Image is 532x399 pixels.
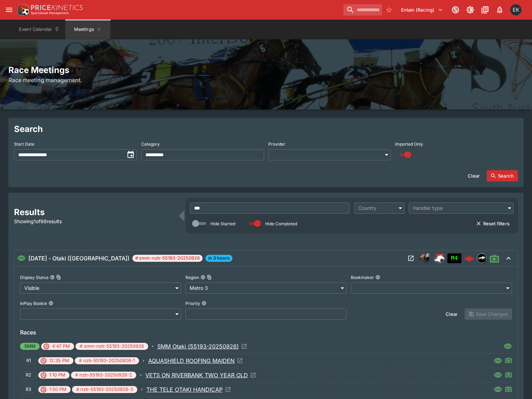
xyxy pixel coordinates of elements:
h2: Search [14,124,518,134]
span: 1:10 PM [45,372,70,379]
input: search [343,4,382,15]
span: # smm-nztr-55193-20250926 [75,343,148,350]
div: Metro 3 [185,282,347,294]
p: Hide Started [210,221,235,227]
button: toggle date time picker [124,148,137,161]
img: logo-cerberus--red.svg [464,253,474,263]
svg: Visible [17,254,26,262]
button: Clear [464,170,484,181]
button: No Bookmarks [383,4,395,15]
h6: Race meeting management. [8,76,524,84]
a: Open Event [157,342,247,351]
div: Emily Kim [510,4,521,15]
svg: Live [505,385,512,392]
h6: [DATE] - Otaki ([GEOGRAPHIC_DATA]) [28,254,130,262]
button: Search [487,170,518,181]
svg: Live [505,371,512,378]
p: Bookmaker [351,274,374,280]
div: ParallelRacing Handler [433,253,445,264]
button: open drawer [3,4,15,16]
h2: Results [14,207,175,218]
svg: Visible [494,357,502,365]
p: Imported Only [395,141,423,147]
div: Visible [20,282,181,294]
img: nztr.png [477,254,486,263]
svg: Live [505,357,512,364]
div: nztr [477,253,487,263]
p: Region [185,274,199,280]
button: Emily Kim [508,2,524,18]
button: Documentation [479,4,491,16]
button: Select Tenant [397,4,447,15]
svg: Visible [494,371,502,379]
span: 4:47 PM [48,343,74,350]
button: Notifications [493,4,506,16]
button: Connected to PK [449,4,462,16]
a: Open Event [146,385,231,394]
span: # nztr-55193-20250926-3 [72,386,137,393]
button: Toggle light/dark mode [464,4,477,16]
p: Showing 1 of 98 results [14,218,175,225]
button: Reset filters [472,218,514,229]
button: InPlay Bookie [48,301,53,306]
span: R1 [22,357,35,364]
p: Display Status [20,274,48,280]
button: RegionCopy To Clipboard [201,275,205,280]
p: Priority [185,300,200,306]
img: Sportsbook Management [31,12,69,15]
button: Event Calendar [15,20,64,39]
img: PriceKinetics Logo [15,3,29,17]
h6: Races [20,328,512,337]
button: Meetings [65,20,110,39]
span: 12:35 PM [45,357,73,364]
button: Copy To Clipboard [56,275,61,280]
span: # nztr-55193-20250926-1 [75,357,139,364]
img: PriceKinetics [31,5,83,10]
span: R2 [22,372,35,379]
p: Category [141,141,160,147]
p: Provider [268,141,285,147]
div: horse_racing [419,253,431,264]
p: InPlay Bookie [20,300,47,306]
p: THE TELE OTAKI HANDICAP [146,385,223,394]
div: Handler type [413,205,503,212]
a: Open Event [148,357,243,365]
span: in 3 hours [205,255,232,262]
svg: Live [490,253,499,263]
div: Country [358,205,393,212]
button: Open Meeting [405,253,416,264]
span: # smm-nztr-55193-20250926 [132,255,203,262]
span: SMM [20,343,40,350]
div: Imported to Jetbet as OPEN [447,253,461,263]
button: Clear [441,308,462,320]
p: SMM Otaki (55193-20250926) [157,342,239,351]
svg: Visible [504,342,512,351]
p: AQUASHIELD ROOFING MAIDEN [148,357,235,365]
button: Display StatusCopy To Clipboard [50,275,55,280]
svg: Visible [494,385,502,394]
button: Priority [202,301,206,306]
img: horse_racing.png [419,253,431,264]
h2: Race Meetings [8,65,524,75]
a: Open Event [145,371,256,379]
span: # nztr-55193-20250926-2 [71,372,136,379]
button: Copy To Clipboard [207,275,212,280]
p: Start Date [14,141,34,147]
p: VETS ON RIVERBANK TWO YEAR OLD [145,371,248,379]
span: R3 [22,386,35,393]
p: Hide Completed [265,221,297,227]
span: 1:50 PM [45,386,71,393]
button: Bookmaker [375,275,380,280]
img: racing.png [433,253,445,264]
